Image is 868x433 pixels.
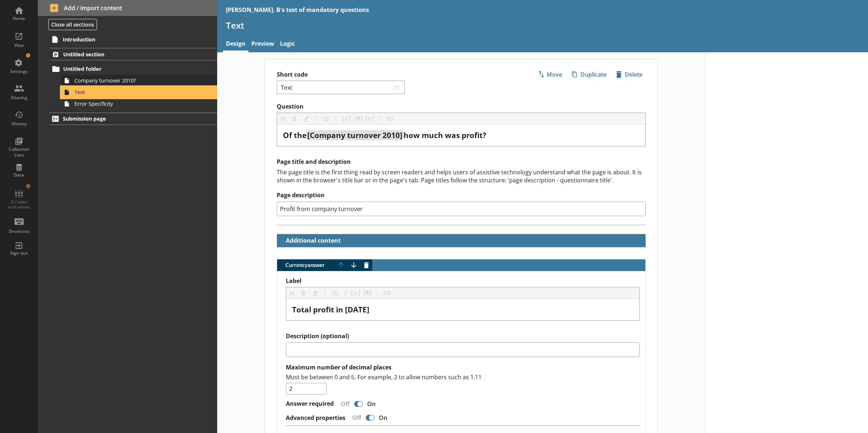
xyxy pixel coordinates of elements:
span: Move [535,69,565,80]
label: Page description [277,191,646,199]
div: Shortcuts [6,228,32,234]
li: Untitled folderCompany turnover 2010?TextError Specificity [53,63,217,110]
label: Maximum number of decimal places [286,364,392,371]
div: Label [292,305,633,315]
div: History [6,121,32,127]
button: Delete answer [361,259,372,271]
button: Close all sections [48,19,97,30]
h2: Page title and description [277,158,646,166]
label: Answer required [286,400,334,408]
div: Off [335,400,353,408]
label: Advanced properties [286,414,345,422]
a: Design [223,37,248,52]
div: Home [6,16,32,21]
div: Data [6,172,32,178]
span: Introduction [63,36,184,43]
button: Additional content [280,234,342,247]
span: Of the [283,130,307,140]
span: how much was profit? [403,130,486,140]
a: Logic [277,37,298,52]
button: Move answer down [348,259,360,271]
label: Label [286,277,640,285]
div: Collection Lists [6,146,32,158]
span: Error Specificity [74,100,187,107]
button: Delete [613,68,646,81]
div: Question [283,130,640,140]
div: View [6,43,32,48]
a: Preview [248,37,277,52]
h1: Text [226,20,860,31]
span: Currency answer [277,263,335,268]
button: Duplicate [568,68,610,81]
span: Submission page [63,115,184,122]
span: Duplicate [569,69,609,80]
div: On [376,414,393,422]
span: Company turnover 2010? [74,77,187,84]
div: Sharing [6,95,32,101]
div: The page title is the first thing read by screen readers and helps users of assistive technology ... [277,168,646,184]
p: Must be between 0 and 6. For example, 2 to allow numbers such as 1.11 [286,373,640,381]
div: Settings [6,69,32,74]
button: Move [535,68,565,81]
a: Submission page [49,113,217,125]
span: [Company turnover 2010] [307,130,402,140]
span: Untitled folder [63,65,184,72]
label: Short code [277,71,461,78]
div: Off [346,414,364,422]
span: Add / import content [50,4,205,12]
span: Text [74,89,187,96]
span: 20 [391,84,401,91]
div: On [364,400,381,408]
a: Text [61,86,217,98]
a: Company turnover 2010? [61,75,217,86]
div: Sign out [6,250,32,256]
span: Total profit in [DATE] [292,304,369,315]
span: Delete [613,69,645,80]
a: Introduction [49,33,217,45]
label: Description (optional) [286,332,640,340]
a: Untitled section [50,48,217,60]
a: Error Specificity [61,98,217,110]
a: Untitled folder [50,63,217,75]
div: [PERSON_NAME]. B's test of mandatory questions [226,6,369,14]
li: Untitled sectionUntitled folderCompany turnover 2010?TextError Specificity [38,48,217,109]
span: Untitled section [63,51,184,58]
label: Question [277,103,646,110]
